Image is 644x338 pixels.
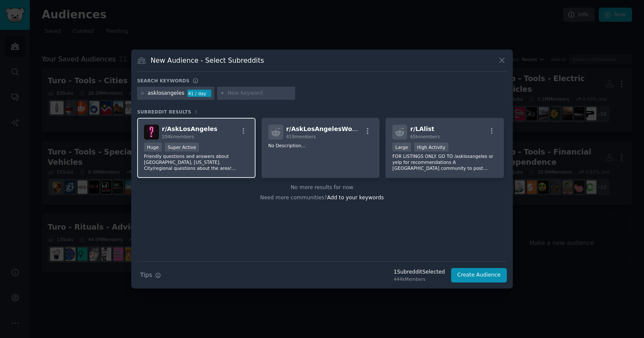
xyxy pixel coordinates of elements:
[394,276,445,282] div: 444k Members
[451,268,507,283] button: Create Audience
[137,184,507,192] div: No more results for now
[410,134,440,139] span: 65k members
[137,78,190,84] h3: Search keywords
[137,109,191,115] span: Subreddit Results
[162,134,194,139] span: 204k members
[394,268,445,276] div: 1 Subreddit Selected
[410,125,434,132] span: r/ LAlist
[327,195,384,201] span: Add to your keywords
[392,143,411,152] div: Large
[227,90,292,97] input: New Keyword
[148,90,184,97] div: asklosangeles
[165,143,199,152] div: Super Active
[144,143,162,152] div: Huge
[286,125,367,132] span: r/ AskLosAngelesWomen
[137,191,507,202] div: Need more communities?
[144,125,159,140] img: AskLosAngeles
[194,109,197,114] span: 3
[286,134,316,139] span: 419 members
[392,153,497,171] p: FOR LISTINGS ONLY. GO TO /asklosangeles or yelp for recommendations A [GEOGRAPHIC_DATA] community...
[144,153,249,171] p: Friendly questions and answers about [GEOGRAPHIC_DATA], [US_STATE]. City/regional questions about...
[187,90,211,97] div: 41 / day
[151,56,264,65] h3: New Audience - Select Subreddits
[140,271,152,280] span: Tips
[414,143,448,152] div: High Activity
[162,125,217,132] span: r/ AskLosAngeles
[268,143,373,149] p: No Description...
[137,268,164,283] button: Tips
